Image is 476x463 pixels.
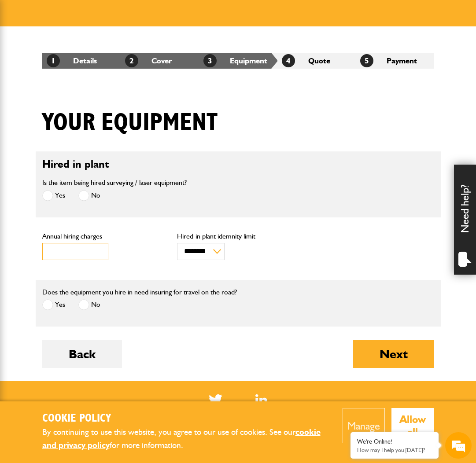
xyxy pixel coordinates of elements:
[255,394,267,405] a: LinkedIn
[47,54,60,67] span: 1
[391,408,434,443] button: Allow all
[454,165,476,275] div: Need help?
[255,394,267,405] img: Linked In
[125,56,172,65] a: 2Cover
[343,408,385,443] button: Manage
[11,81,161,101] input: Enter your last name
[357,438,432,445] div: We're Online!
[125,54,138,67] span: 2
[282,54,295,67] span: 4
[11,159,161,264] textarea: Type your message and hit 'Enter'
[199,53,277,69] li: Equipment
[15,49,37,61] img: d_20077148190_company_1631870298795_20077148190
[42,108,218,138] h1: Your equipment
[360,54,373,67] span: 5
[42,179,187,186] label: Is the item being hired surveying / laser equipment?
[144,4,166,26] div: Minimize live chat window
[11,133,161,153] input: Enter your phone number
[356,53,434,69] li: Payment
[47,56,97,65] a: 1Details
[11,107,161,127] input: Enter your email address
[209,394,222,405] img: Twitter
[78,299,100,310] label: No
[277,53,356,69] li: Quote
[42,426,330,452] p: By continuing to use this website, you agree to our use of cookies. See our for more information.
[42,158,434,171] h2: Hired in plant
[120,271,160,283] em: Start Chat
[42,233,177,240] label: Annual hiring charges
[42,289,237,296] label: Does the equipment you hire in need insuring for travel on the road?
[42,299,65,310] label: Yes
[357,447,432,453] p: How may I help you today?
[42,412,330,426] h2: Cookie Policy
[78,190,100,201] label: No
[353,340,434,368] button: Next
[203,54,217,67] span: 3
[42,340,122,368] button: Back
[177,233,311,240] label: Hired-in plant idemnity limit
[46,49,148,61] div: Chat with us now
[42,190,65,201] label: Yes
